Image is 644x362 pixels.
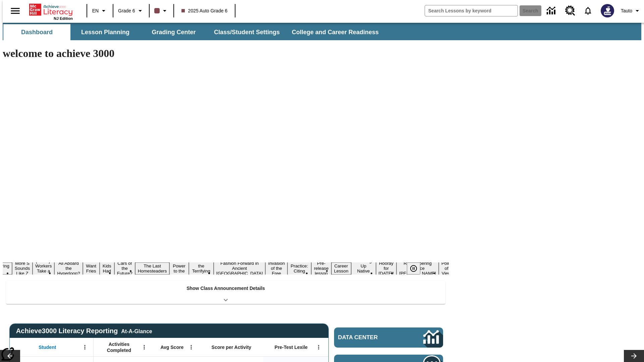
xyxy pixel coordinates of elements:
button: Slide 16 Cooking Up Native Traditions [351,257,376,280]
span: Tauto [621,7,632,14]
button: Slide 9 Solar Power to the People [169,257,189,280]
button: Slide 6 Dirty Jobs Kids Had To Do [100,252,114,285]
button: Open Menu [80,342,90,352]
a: Home [29,3,73,16]
button: Slide 11 Fashion Forward in Ancient Rome [214,260,266,277]
span: Avg Score [160,344,183,350]
img: Avatar [601,4,614,17]
button: Slide 7 Cars of the Future? [114,260,135,277]
button: Slide 5 Do You Want Fries With That? [83,252,100,285]
div: Show Class Announcement Details [6,281,445,304]
button: College and Career Readiness [286,24,384,40]
span: Grade 6 [118,7,135,14]
span: NJ Edition [54,16,73,20]
div: Home [29,2,73,20]
button: Select a new avatar [597,2,618,19]
div: Pause [407,262,427,275]
button: Class/Student Settings [209,24,285,40]
button: Slide 19 Point of View [439,260,454,277]
span: Student [39,344,56,350]
button: Open Menu [314,342,324,352]
button: Pause [407,262,420,275]
p: Show Class Announcement Details [186,285,265,292]
button: Dashboard [3,24,70,40]
button: Slide 13 Mixed Practice: Citing Evidence [287,257,311,280]
button: Slide 8 The Last Homesteaders [135,262,170,275]
div: At-A-Glance [121,327,152,335]
h1: welcome to achieve 3000 [3,47,449,60]
span: 2025 Auto Grade 6 [181,7,228,14]
a: Data Center [543,2,561,20]
button: Slide 15 Career Lesson [331,262,351,275]
button: Open side menu [5,1,25,21]
input: search field [425,5,518,16]
button: Profile/Settings [618,5,644,17]
span: Data Center [338,334,401,341]
a: Notifications [579,2,597,19]
button: Grade: Grade 6, Select a grade [115,5,147,17]
span: Activities Completed [97,341,141,353]
a: Data Center [334,327,443,348]
span: EN [92,7,99,14]
button: Slide 4 All Aboard the Hyperloop? [54,260,83,277]
button: Slide 14 Pre-release lesson [311,260,331,277]
span: Pre-Test Lexile [275,344,308,350]
button: Slide 10 Attack of the Terrifying Tomatoes [189,257,214,280]
div: SubNavbar [3,24,385,40]
button: Grading Center [140,24,207,40]
button: Slide 18 Remembering Justice O'Connor [396,260,439,277]
button: Open Menu [139,342,149,352]
span: Achieve3000 Literacy Reporting [16,327,152,335]
button: Lesson Planning [72,24,139,40]
button: Slide 12 The Invasion of the Free CD [265,255,287,282]
button: Slide 17 Hooray for Constitution Day! [376,260,397,277]
button: Slide 2 More S Sounds Like Z [12,260,33,277]
button: Language: EN, Select a language [89,5,111,17]
button: Lesson carousel, Next [624,350,644,362]
button: Open Menu [186,342,196,352]
div: SubNavbar [3,23,641,40]
button: Class color is dark brown. Change class color [152,5,171,17]
span: Score per Activity [212,344,252,350]
a: Resource Center, Will open in new tab [561,2,579,20]
button: Slide 3 Labor Day: Workers Take a Stand [33,257,54,280]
